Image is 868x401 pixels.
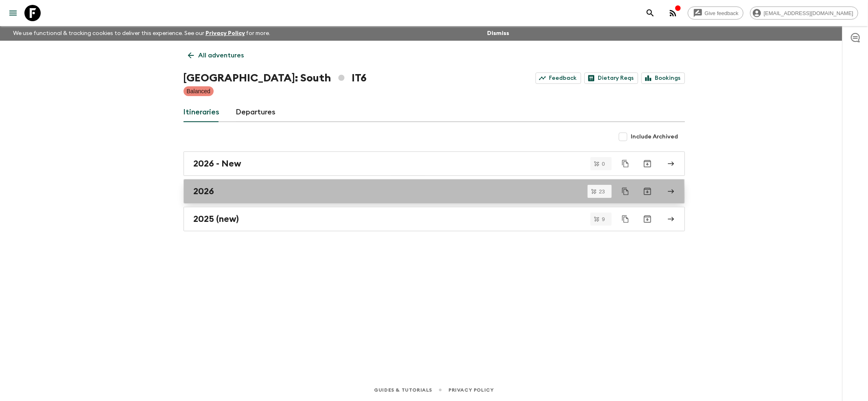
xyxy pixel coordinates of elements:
[448,386,494,394] a: Privacy Policy
[206,31,245,36] a: Privacy Policy
[184,103,220,122] a: Itineraries
[700,10,743,16] span: Give feedback
[184,151,685,176] a: 2026 - New
[597,161,610,167] span: 0
[374,386,432,394] a: Guides & Tutorials
[584,72,638,84] a: Dietary Reqs
[194,214,239,224] h2: 2025 (new)
[618,184,633,199] button: Duplicate
[639,183,656,199] button: Archive
[750,7,858,20] div: [EMAIL_ADDRESS][DOMAIN_NAME]
[759,10,858,16] span: [EMAIL_ADDRESS][DOMAIN_NAME]
[194,186,214,197] h2: 2026
[187,87,210,95] p: Balanced
[641,72,685,84] a: Bookings
[5,5,21,21] button: menu
[184,47,249,64] a: All adventures
[639,156,656,172] button: Archive
[236,103,276,122] a: Departures
[184,70,367,86] h1: [GEOGRAPHIC_DATA]: South IT6
[597,217,610,222] span: 9
[618,212,633,226] button: Duplicate
[688,7,743,20] a: Give feedback
[184,207,685,231] a: 2025 (new)
[536,72,581,84] a: Feedback
[618,156,633,171] button: Duplicate
[10,26,274,41] p: We use functional & tracking cookies to deliver this experience. See our for more.
[639,211,656,227] button: Archive
[485,28,511,39] button: Dismiss
[184,179,685,204] a: 2026
[199,50,244,60] p: All adventures
[642,5,658,21] button: search adventures
[594,189,610,194] span: 23
[194,158,242,169] h2: 2026 - New
[631,133,678,141] span: Include Archived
